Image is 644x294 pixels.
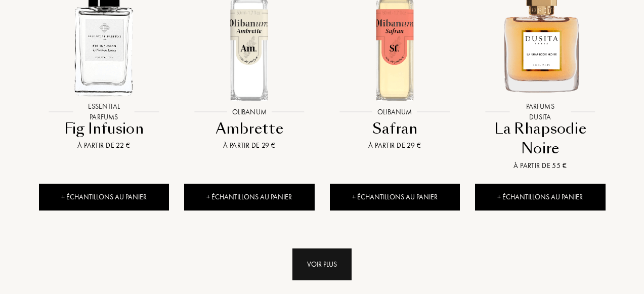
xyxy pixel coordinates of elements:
div: + Échantillons au panier [39,184,169,211]
div: + Échantillons au panier [475,184,606,211]
div: Fig Infusion [43,119,165,139]
div: + Échantillons au panier [330,184,460,211]
div: À partir de 29 € [188,140,311,151]
div: + Échantillons au panier [184,184,315,211]
div: Voir plus [292,248,352,280]
div: Safran [334,119,456,139]
div: À partir de 22 € [43,140,165,151]
div: La Rhapsodie Noire [479,119,602,159]
div: Ambrette [188,119,311,139]
div: À partir de 55 € [479,160,602,171]
div: À partir de 29 € [334,140,456,151]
